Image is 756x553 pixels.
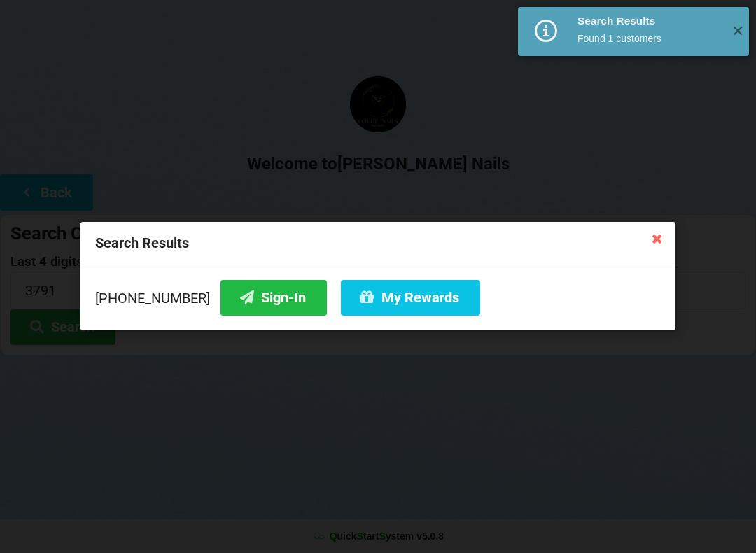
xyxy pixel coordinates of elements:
div: Search Results [80,222,675,265]
button: Sign-In [220,280,327,316]
button: My Rewards [341,280,480,316]
div: Found 1 customers [577,31,721,45]
div: [PHONE_NUMBER] [95,280,661,316]
div: Search Results [577,14,721,28]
